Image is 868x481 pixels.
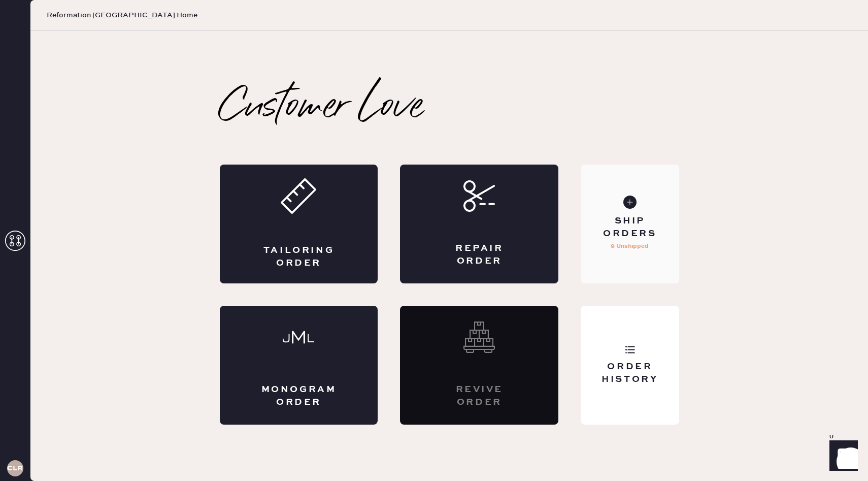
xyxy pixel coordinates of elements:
[260,244,338,270] div: Tailoring Order
[220,87,423,128] h2: Customer Love
[794,165,833,178] th: QTY
[47,10,197,20] span: Reformation [GEOGRAPHIC_DATA] Home
[32,165,94,178] th: ID
[441,242,518,268] div: Repair Order
[589,215,671,240] div: Ship Orders
[32,74,833,86] div: Order # 83102
[611,240,649,252] p: 9 Unshipped
[589,361,671,386] div: Order History
[7,465,23,472] h3: CLR
[260,383,338,409] div: Monogram Order
[32,113,833,150] div: # 89286 Deepika [PERSON_NAME] [EMAIL_ADDRESS][DOMAIN_NAME]
[94,178,794,191] td: Pants - Reformation - [PERSON_NAME] Satin Mid Rise Bias Pant Fior Di Latte - Size: M
[820,435,863,479] iframe: Front Chat
[94,165,794,178] th: Description
[441,383,518,409] div: Revive order
[32,61,833,74] div: Packing list
[32,101,833,113] div: Customer information
[794,178,833,191] td: 1
[400,306,558,425] div: Interested? Contact us at care@hemster.co
[32,178,94,191] td: 979958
